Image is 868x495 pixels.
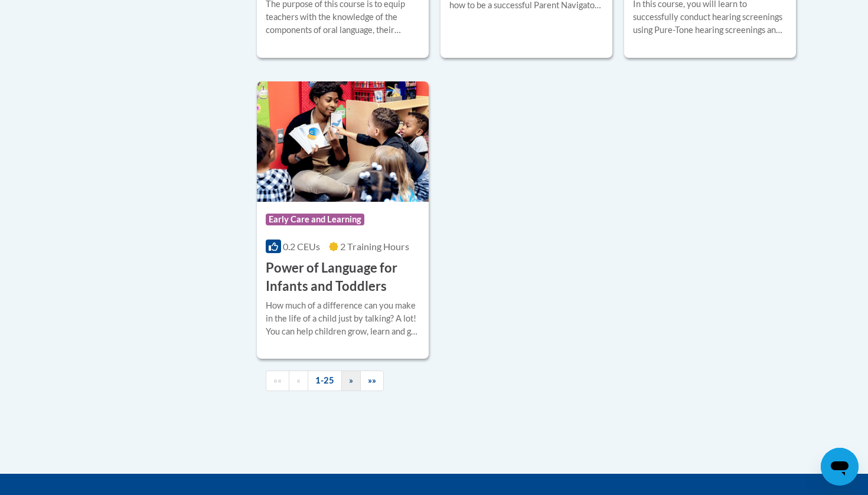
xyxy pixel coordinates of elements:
[349,375,353,385] span: »
[266,259,420,296] h3: Power of Language for Infants and Toddlers
[821,448,859,486] iframe: Button to launch messaging window
[289,371,308,391] a: Previous
[340,241,409,252] span: 2 Training Hours
[266,371,289,391] a: Begining
[368,375,376,385] span: »»
[266,299,420,338] div: How much of a difference can you make in the life of a child just by talking? A lot! You can help...
[341,371,361,391] a: Next
[360,371,384,391] a: End
[283,241,320,252] span: 0.2 CEUs
[257,81,429,359] a: Course LogoEarly Care and Learning0.2 CEUs2 Training Hours Power of Language for Infants and Todd...
[308,371,342,391] a: 1-25
[266,214,364,225] span: Early Care and Learning
[296,375,301,385] span: «
[257,81,429,202] img: Course Logo
[273,375,282,385] span: ««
